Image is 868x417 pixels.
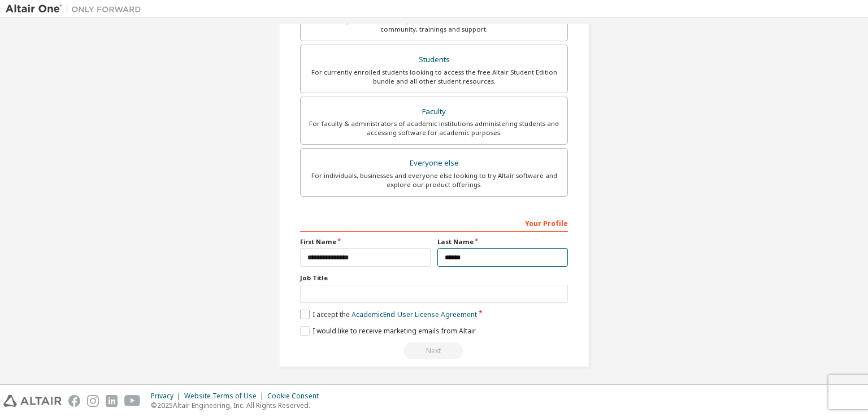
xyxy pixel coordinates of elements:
[307,68,561,86] div: For currently enrolled students looking to access the free Altair Student Edition bundle and all ...
[307,16,561,34] div: For existing customers looking to access software downloads, HPC resources, community, trainings ...
[307,119,561,137] div: For faculty & administrators of academic institutions administering students and accessing softwa...
[151,401,325,410] p: © 2025 Altair Engineering, Inc. All Rights Reserved.
[184,392,267,401] div: Website Terms of Use
[307,171,561,189] div: For individuals, businesses and everyone else looking to try Altair software and explore our prod...
[300,342,568,359] div: Read and acccept EULA to continue
[6,3,147,15] img: Altair One
[300,310,477,319] label: I accept the
[307,104,561,120] div: Faculty
[351,310,477,319] a: Academic End-User License Agreement
[300,237,431,246] label: First Name
[106,395,118,407] img: linkedin.svg
[300,214,568,232] div: Your Profile
[307,155,561,171] div: Everyone else
[3,395,62,407] img: altair_logo.svg
[437,237,568,246] label: Last Name
[300,273,568,283] label: Job Title
[87,395,99,407] img: instagram.svg
[124,395,141,407] img: youtube.svg
[68,395,80,407] img: facebook.svg
[300,326,476,336] label: I would like to receive marketing emails from Altair
[307,52,561,68] div: Students
[151,392,184,401] div: Privacy
[267,392,325,401] div: Cookie Consent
